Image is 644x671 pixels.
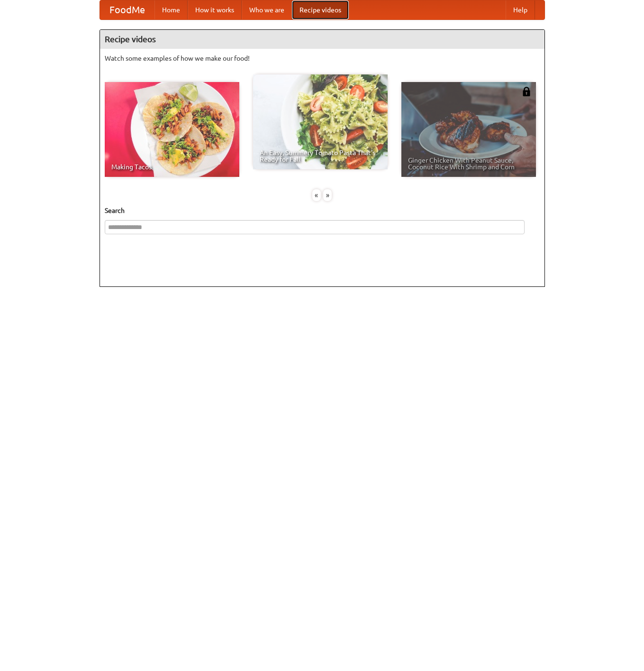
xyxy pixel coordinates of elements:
a: How it works [188,0,242,19]
div: « [312,189,321,201]
span: Making Tacos [111,164,233,170]
a: An Easy, Summery Tomato Pasta That's Ready for Fall [253,74,388,169]
h4: Recipe videos [100,30,544,49]
a: Making Tacos [105,82,239,177]
h5: Search [105,206,540,215]
a: Help [506,0,535,19]
div: » [323,189,332,201]
img: 483408.png [522,87,531,96]
a: Home [154,0,188,19]
a: Who we are [242,0,292,19]
a: FoodMe [100,0,154,19]
span: An Easy, Summery Tomato Pasta That's Ready for Fall [260,149,381,163]
p: Watch some examples of how we make our food! [105,54,540,63]
a: Recipe videos [292,0,349,19]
